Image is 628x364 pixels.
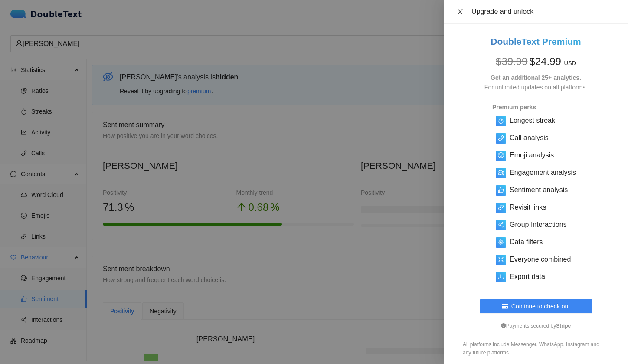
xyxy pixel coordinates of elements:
[502,303,508,310] span: credit-card
[510,220,567,230] h5: Group Interactions
[454,34,618,49] h2: DoubleText Premium
[498,187,504,193] span: like
[480,299,592,313] button: credit-cardContinue to check out
[511,302,570,311] span: Continue to check out
[463,341,599,356] span: All platforms include Messenger, WhatsApp, Instagram and any future platforms.
[498,152,504,158] span: smile
[510,254,571,265] h5: Everyone combined
[510,167,576,178] h5: Engagement analysis
[498,204,504,210] span: link
[498,118,504,124] span: fire
[491,74,581,81] strong: Get an additional 25+ analytics.
[498,256,504,262] span: fullscreen-exit
[556,323,571,329] b: Stripe
[498,135,504,141] span: phone
[501,323,571,329] span: Payments secured by
[510,115,555,126] h5: Longest streak
[484,84,587,91] span: For unlimited updates on all platforms.
[457,8,464,15] span: close
[492,104,536,111] strong: Premium perks
[510,133,549,143] h5: Call analysis
[564,60,576,66] span: USD
[501,323,506,328] span: safety-certificate
[510,272,545,282] h5: Export data
[510,185,568,195] h5: Sentiment analysis
[498,222,504,228] span: share-alt
[498,239,504,245] span: aim
[498,170,504,176] span: comment
[510,150,554,161] h5: Emoji analysis
[496,56,527,67] span: $ 39.99
[529,56,561,67] span: $ 24.99
[454,8,466,16] button: Close
[510,202,546,213] h5: Revisit links
[471,7,618,16] div: Upgrade and unlock
[510,237,543,247] h5: Data filters
[498,274,504,280] span: download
